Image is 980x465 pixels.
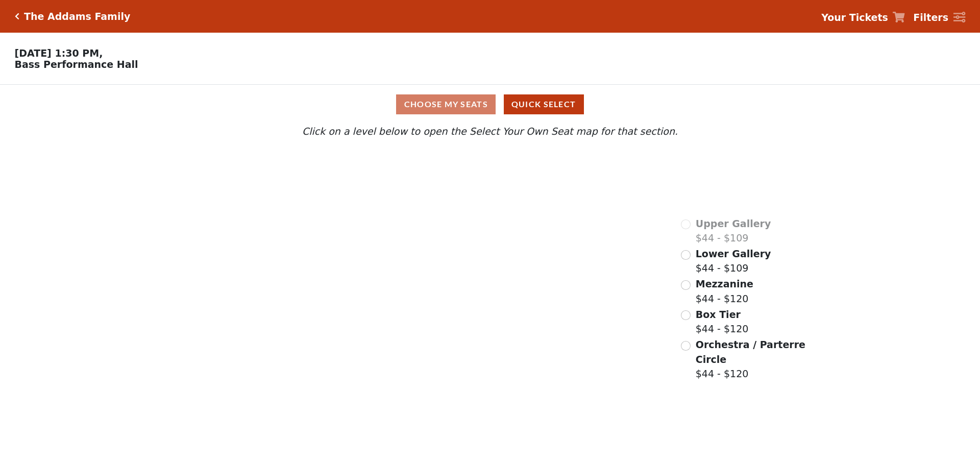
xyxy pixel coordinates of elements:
h5: The Addams Family [24,11,130,22]
p: Click on a level below to open the Select Your Own Seat map for that section. [130,124,850,139]
a: Filters [913,10,965,25]
strong: Your Tickets [821,12,888,23]
label: $44 - $120 [696,277,753,306]
path: Lower Gallery - Seats Available: 162 [259,195,468,262]
span: Orchestra / Parterre Circle [696,339,805,365]
span: Box Tier [696,309,741,320]
span: Lower Gallery [696,248,771,259]
label: $44 - $109 [696,216,771,246]
label: $44 - $120 [696,307,749,336]
a: Your Tickets [821,10,905,25]
strong: Filters [913,12,948,23]
span: Upper Gallery [696,218,771,229]
a: Click here to go back to filters [15,13,19,20]
label: $44 - $120 [696,337,807,381]
path: Upper Gallery - Seats Available: 0 [243,157,441,204]
label: $44 - $109 [696,247,771,276]
button: Quick Select [504,94,584,114]
span: Mezzanine [696,278,753,289]
path: Orchestra / Parterre Circle - Seats Available: 156 [353,321,553,442]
